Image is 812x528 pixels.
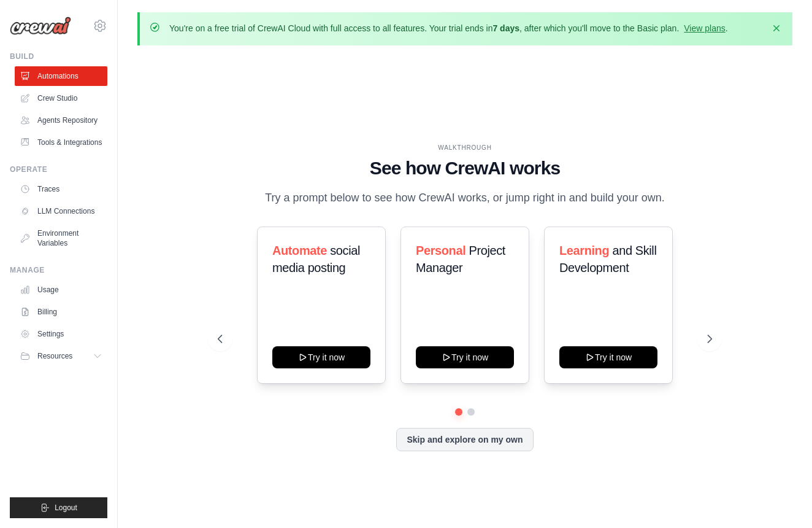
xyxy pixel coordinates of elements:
span: Project Manager [416,244,505,274]
p: Try a prompt below to see how CrewAI works, or jump right in and build your own. [259,189,671,207]
button: Try it now [272,346,370,368]
a: Settings [15,324,107,344]
div: Build [10,52,107,61]
a: Agents Repository [15,111,107,130]
span: Logout [55,503,77,513]
span: social media posting [272,244,360,274]
p: You're on a free trial of CrewAI Cloud with full access to all features. Your trial ends in , aft... [169,22,728,34]
strong: 7 days [492,23,519,33]
span: Resources [37,351,72,361]
a: LLM Connections [15,201,107,221]
a: Environment Variables [15,223,107,253]
div: Manage [10,265,107,275]
div: Operate [10,165,107,174]
button: Resources [15,346,107,366]
div: WALKTHROUGH [218,143,712,152]
span: Learning [559,244,609,257]
a: Usage [15,280,107,300]
h1: See how CrewAI works [218,157,712,179]
a: Crew Studio [15,88,107,108]
a: Traces [15,179,107,199]
span: Personal [416,244,465,257]
a: Tools & Integrations [15,133,107,152]
button: Skip and explore on my own [396,428,533,451]
button: Logout [10,497,107,518]
a: Billing [15,302,107,322]
button: Try it now [416,346,514,368]
a: Automations [15,66,107,86]
img: Logo [10,17,71,35]
button: Try it now [559,346,657,368]
iframe: Chat Widget [751,469,812,528]
a: View plans [684,23,725,33]
span: Automate [272,244,327,257]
